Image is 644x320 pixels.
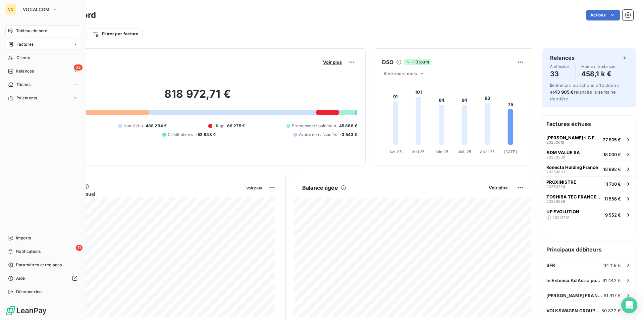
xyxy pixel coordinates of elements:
span: Promesse de paiement [292,123,336,129]
span: PROXINISTRE [546,179,576,185]
span: Tâches [16,82,31,88]
span: 33 [74,64,83,71]
tspan: Août 25 [480,149,495,154]
span: VOLKSWAGEN GROUP FRANCE [546,308,601,313]
span: -3 543 € [340,132,357,138]
button: UP EVOLUTION202412019 552 € [542,206,636,223]
h6: Balance âgée [302,184,338,192]
tspan: [DATE] [504,149,517,154]
span: Chiffre d'affaires mensuel [38,190,241,197]
span: Tableau de bord [16,28,47,34]
div: VO [5,4,16,15]
img: Logo LeanPay [5,305,47,316]
span: Litige [214,123,224,129]
span: Factures [16,41,34,47]
tspan: Juin 25 [435,149,448,154]
tspan: Avr. 25 [389,149,402,154]
span: relances ou actions effectuées et relancés la semaine dernière. [550,83,619,101]
span: À effectuer [550,64,570,68]
tspan: Juil. 25 [458,149,471,154]
h6: Factures échues [542,116,636,132]
a: Aide [5,273,80,284]
span: SFR [546,263,555,268]
span: 50 832 € [601,308,621,313]
span: Notifications [16,248,41,255]
h2: 818 972,71 € [38,87,357,107]
span: 488 294 € [146,123,167,129]
span: 20241201 [552,216,569,220]
button: TOSHIBA TEC FRANCE IMAGING SYSTEMS SA2025068811 556 € [542,191,636,206]
div: Open Intercom Messenger [621,297,637,313]
button: [PERSON_NAME]-LC FRANCE2025061827 805 € [542,132,636,147]
span: 11 700 € [605,181,621,187]
button: PROXINISTRE2025023411 700 € [542,176,636,191]
button: Voir plus [321,59,344,65]
span: 20250234 [546,185,565,189]
span: Voir plus [246,186,262,190]
span: 18 000 € [603,152,621,157]
span: -13 jours [404,59,431,65]
span: Konecta Holding France [546,165,598,170]
span: Déconnexion [16,289,42,295]
span: 11 556 € [604,196,621,201]
span: 51 917 € [604,293,621,298]
span: 45 888 € [339,123,357,129]
button: ADM VALUE SA2025058018 000 € [542,147,636,162]
span: VOCALCOM [23,7,50,12]
h6: Relances [550,54,575,62]
tspan: Mai 25 [412,149,425,154]
h4: 33 [550,68,570,79]
span: Avoirs non associés [299,132,337,138]
span: 66 275 € [227,123,245,129]
span: ADM VALUE SA [546,150,580,155]
button: Voir plus [487,185,509,191]
span: Paramètres et réglages [16,262,62,268]
span: Imports [16,235,31,241]
span: Relances [16,68,34,74]
span: In Extenso Ad Astra pour CIVAD Blancheporte [546,278,602,283]
button: Filtrer par facture [88,29,143,39]
span: -52 843 € [196,132,216,138]
span: 5 [550,83,553,88]
span: Montant à relancer [581,64,615,68]
span: 20250618 [546,140,564,144]
span: 43 905 € [554,89,574,95]
span: 20250688 [546,199,565,203]
span: Voir plus [323,59,342,65]
span: Voir plus [489,185,507,190]
span: Non-échu [123,123,143,129]
h4: 458,1 k € [581,68,615,79]
span: Clients [16,55,30,61]
span: 6 derniers mois [384,71,417,76]
span: UP EVOLUTION [546,209,579,214]
span: 61 442 € [602,278,621,283]
span: Crédit divers [168,132,193,138]
button: Actions [586,10,620,20]
span: 114 119 € [603,263,621,268]
span: Paiements [16,95,37,101]
button: Konecta Holding France2025063313 992 € [542,162,636,176]
span: [PERSON_NAME]-LC FRANCE [546,135,600,140]
span: 9 552 € [605,212,621,218]
span: Aide [16,275,25,281]
span: 11 [76,245,83,251]
h6: DSO [382,58,393,66]
span: 27 805 € [603,137,621,142]
span: [PERSON_NAME] FRANCE [546,293,604,298]
h6: Principaux débiteurs [542,241,636,258]
span: TOSHIBA TEC FRANCE IMAGING SYSTEMS SA [546,194,602,199]
button: Voir plus [244,185,264,191]
span: 13 992 € [603,167,621,172]
span: 20250633 [546,170,565,174]
span: 20250580 [546,155,565,159]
